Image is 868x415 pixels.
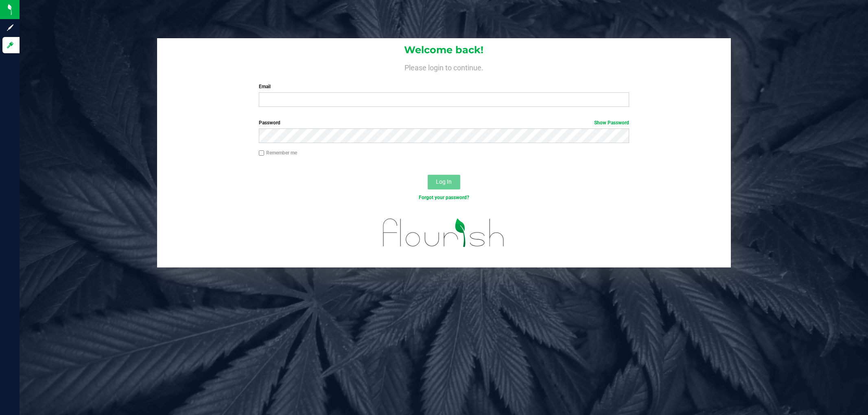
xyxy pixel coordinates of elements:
[594,120,629,126] a: Show Password
[419,195,469,200] a: Forgot your password?
[372,210,516,256] img: flourish_logo.svg
[157,45,731,55] h1: Welcome back!
[157,62,731,72] h4: Please login to continue.
[259,83,629,90] label: Email
[6,41,14,49] inline-svg: Log in
[428,175,460,189] button: Log In
[436,178,452,185] span: Log In
[259,150,265,156] input: Remember me
[259,120,280,126] span: Password
[6,24,14,32] inline-svg: Sign up
[259,149,297,156] label: Remember me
